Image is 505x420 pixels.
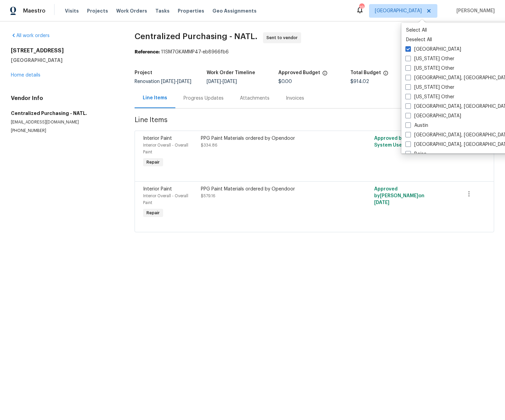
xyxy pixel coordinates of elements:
[65,7,79,14] span: Visits
[405,84,454,91] label: [US_STATE] Other
[11,128,118,134] p: [PHONE_NUMBER]
[278,70,320,75] h5: Approved Budget
[350,79,369,84] span: $914.02
[405,113,461,119] label: [GEOGRAPHIC_DATA]
[374,200,389,205] span: [DATE]
[11,47,118,54] h2: [STREET_ADDRESS]
[135,79,191,84] span: Renovation
[87,7,108,14] span: Projects
[405,65,454,72] label: [US_STATE] Other
[350,70,381,75] h5: Total Budget
[135,117,458,129] span: Line Items
[11,110,118,117] h5: Centralized Purchasing - NATL.
[374,187,424,205] span: Approved by [PERSON_NAME] on
[11,57,118,64] h5: [GEOGRAPHIC_DATA]
[161,79,175,84] span: [DATE]
[177,79,191,84] span: [DATE]
[223,79,237,84] span: [DATE]
[201,194,215,198] span: $579.16
[11,33,50,38] a: All work orders
[178,7,204,14] span: Properties
[155,9,170,13] span: Tasks
[11,95,118,102] h4: Vendor Info
[201,135,341,142] div: PPG Paint Materials ordered by Opendoor
[278,79,292,84] span: $0.00
[184,95,224,102] div: Progress Updates
[405,46,461,53] label: [GEOGRAPHIC_DATA]
[135,49,494,55] div: 11SM7GKAMMP47-eb8966fb6
[135,32,258,40] span: Centralized Purchasing - NATL.
[207,70,255,75] h5: Work Order Timeline
[201,143,217,147] span: $334.86
[135,50,160,54] b: Reference:
[143,187,172,191] span: Interior Paint
[161,79,191,84] span: -
[405,55,454,62] label: [US_STATE] Other
[266,34,300,41] span: Sent to vendor
[375,7,422,14] span: [GEOGRAPHIC_DATA]
[11,73,40,78] a: Home details
[322,70,328,79] span: The total cost of line items that have been approved by both Opendoor and the Trade Partner. This...
[135,70,152,75] h5: Project
[201,186,341,192] div: PPG Paint Materials ordered by Opendoor
[23,7,46,14] span: Maestro
[207,79,237,84] span: -
[11,119,118,125] p: [EMAIL_ADDRESS][DOMAIN_NAME]
[207,79,221,84] span: [DATE]
[116,7,147,14] span: Work Orders
[143,136,172,141] span: Interior Paint
[383,70,388,79] span: The total cost of line items that have been proposed by Opendoor. This sum includes line items th...
[143,194,188,205] span: Interior Overall - Overall Paint
[144,159,162,166] span: Repair
[144,209,162,216] span: Repair
[454,7,495,14] span: [PERSON_NAME]
[212,7,257,14] span: Geo Assignments
[143,95,167,101] div: Line Items
[405,151,426,157] label: Boise
[374,136,426,148] span: Approved by Refurby System User on
[143,143,188,154] span: Interior Overall - Overall Paint
[240,95,269,102] div: Attachments
[405,94,454,100] label: [US_STATE] Other
[405,122,428,129] label: Austin
[359,4,364,11] div: 19
[286,95,304,102] div: Invoices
